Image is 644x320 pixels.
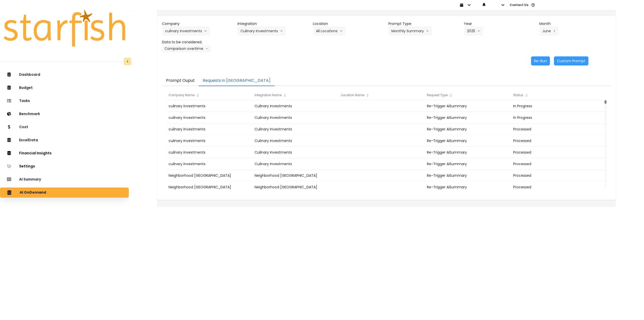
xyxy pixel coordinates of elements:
[511,123,596,135] div: Processed
[252,135,338,147] div: Culinary Investments
[553,28,556,33] svg: arrow left line
[511,100,596,112] div: In Progress
[206,46,208,51] svg: arrow down line
[166,123,252,135] div: culinary investments
[19,125,28,129] p: Cost
[511,112,596,123] div: In Progress
[162,21,233,26] header: Company
[424,181,510,193] div: Re-Trigger AiSummary
[388,26,432,35] button: Monthly Summaryarrow down line
[166,181,252,193] div: Neighborhood [GEOGRAPHIC_DATA]
[539,26,559,35] button: Junearrow left line
[477,28,480,33] svg: arrow down line
[388,21,460,26] header: Prompt Type
[252,123,338,135] div: Culinary Investments
[162,40,233,45] header: Data to be considered.
[166,112,252,123] div: culinary investments
[426,28,429,33] svg: arrow down line
[554,56,588,65] button: Custom Prompt
[166,147,252,158] div: culinary investments
[464,21,535,26] header: Year
[19,112,40,116] p: Benchmark
[162,45,211,52] button: Comparison overtimearrow down line
[424,123,510,135] div: Re-Trigger AiSummary
[280,28,283,33] svg: arrow down line
[511,90,596,100] div: Status
[424,147,510,158] div: Re-Trigger AiSummary
[20,190,46,195] p: AI OnDemand
[19,99,30,103] p: Tasks
[313,26,346,35] button: All Locationsarrow down line
[237,21,309,26] header: Integration
[166,158,252,170] div: culinary investments
[252,100,338,112] div: Culinary Investments
[511,170,596,181] div: Processed
[196,93,200,97] svg: sort
[252,158,338,170] div: Culinary Investments
[252,181,338,193] div: Neighborhood [GEOGRAPHIC_DATA]
[424,158,510,170] div: Re-Trigger AiSummary
[252,147,338,158] div: Culinary Investments
[166,170,252,181] div: Neighborhood [GEOGRAPHIC_DATA]
[252,90,338,100] div: Integration Name
[511,147,596,158] div: Processed
[252,170,338,181] div: Neighborhood [GEOGRAPHIC_DATA]
[511,181,596,193] div: Processed
[19,138,38,142] p: ExcelData
[511,158,596,170] div: Processed
[283,93,287,97] svg: sort
[166,90,252,100] div: Company Name
[531,56,550,65] button: Re-Run
[19,177,41,182] p: AI Summary
[252,112,338,123] div: Culinary Investments
[424,100,510,112] div: Re-Trigger AiSummary
[525,93,529,97] svg: sort
[366,93,370,97] svg: sort
[464,26,483,35] button: 2025arrow down line
[237,26,286,35] button: Culinary Investmentsarrow down line
[199,76,274,86] button: Requests in [GEOGRAPHIC_DATA]
[539,21,611,26] header: Month
[162,76,199,86] button: Prompt Ouput
[424,170,510,181] div: Re-Trigger AiSummary
[424,112,510,123] div: Re-Trigger AiSummary
[340,28,343,33] svg: arrow down line
[166,100,252,112] div: culinary investments
[19,86,33,90] p: Budget
[511,135,596,147] div: Processed
[313,21,384,26] header: Location
[19,73,40,77] p: Dashboard
[166,135,252,147] div: culinary investments
[424,135,510,147] div: Re-Trigger AiSummary
[338,90,424,100] div: Location Name
[204,28,207,33] svg: arrow down line
[162,26,210,35] button: culinary investmentsarrow down line
[424,90,510,100] div: Request Type
[449,93,453,97] svg: sort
